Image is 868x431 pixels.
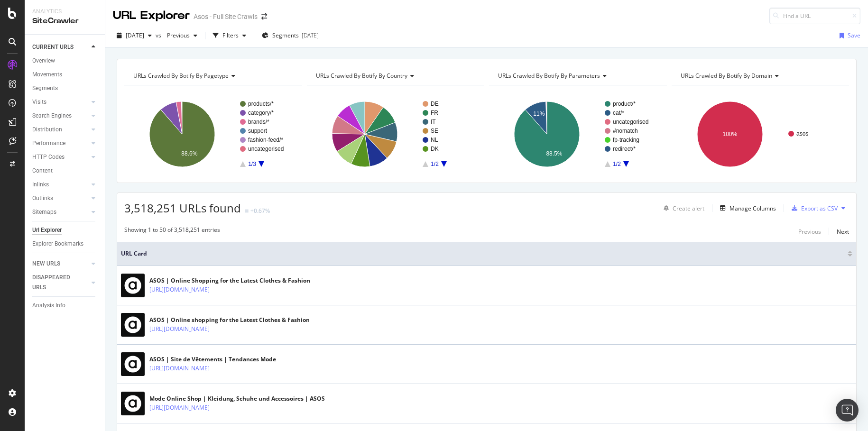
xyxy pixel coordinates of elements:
[32,152,65,162] div: HTTP Codes
[32,97,89,107] a: Visits
[126,31,144,39] span: 2025 Aug. 19th
[431,146,439,152] text: DK
[613,146,636,152] text: redirect/*
[32,111,89,121] a: Search Engines
[149,355,276,364] div: ASOS | Site de Vêtements | Tendances Mode
[133,72,229,80] span: URLs Crawled By Botify By pagetype
[32,138,65,148] div: Performance
[613,137,639,143] text: fp-tracking
[431,119,436,125] text: IT
[248,161,256,167] text: 1/3
[149,364,210,373] a: [URL][DOMAIN_NAME]
[32,138,89,148] a: Performance
[533,110,545,117] text: 11%
[121,249,845,258] span: URL Card
[121,313,145,337] img: main image
[613,119,648,125] text: uncategorised
[848,31,860,39] div: Save
[729,204,776,212] div: Manage Columns
[431,101,439,107] text: DE
[788,201,838,216] button: Export as CSV
[836,399,859,422] div: Open Intercom Messenger
[121,392,145,415] img: main image
[272,31,299,39] span: Segments
[261,13,267,20] div: arrow-right-arrow-left
[837,228,849,236] div: Next
[156,31,163,39] span: vs
[121,274,145,297] img: main image
[798,226,821,237] button: Previous
[613,110,624,116] text: cat/*
[248,110,274,116] text: category/*
[32,83,58,93] div: Segments
[248,137,283,143] text: fashion-feed/*
[163,28,201,43] button: Previous
[32,42,74,52] div: CURRENT URLS
[672,93,849,175] svg: A chart.
[307,93,483,175] svg: A chart.
[431,137,438,143] text: NL
[613,161,621,167] text: 1/2
[32,125,89,135] a: Distribution
[32,239,83,249] div: Explorer Bookmarks
[801,204,838,212] div: Export as CSV
[489,93,665,175] div: A chart.
[32,56,98,66] a: Overview
[32,70,98,80] a: Movements
[248,146,284,152] text: uncategorised
[258,28,323,43] button: Segments[DATE]
[836,28,860,43] button: Save
[796,130,808,137] text: asos
[32,166,53,176] div: Content
[113,8,190,24] div: URL Explorer
[32,193,53,203] div: Outlinks
[32,97,46,107] div: Visits
[798,228,821,236] div: Previous
[245,210,249,212] img: Equal
[124,93,300,175] svg: A chart.
[613,101,636,107] text: product/*
[181,150,197,157] text: 88.6%
[431,110,438,116] text: FR
[660,201,704,216] button: Create alert
[149,316,310,324] div: ASOS | Online shopping for the Latest Clothes & Fashion
[32,111,72,121] div: Search Engines
[209,28,250,43] button: Filters
[679,68,841,83] h4: URLs Crawled By Botify By domain
[32,207,89,217] a: Sitemaps
[32,259,89,269] a: NEW URLS
[32,225,62,235] div: Url Explorer
[248,119,269,125] text: brands/*
[613,128,638,134] text: #nomatch
[431,128,438,134] text: SE
[32,180,89,190] a: Inlinks
[121,352,145,376] img: main image
[32,70,62,80] div: Movements
[149,285,210,294] a: [URL][DOMAIN_NAME]
[316,72,407,80] span: URLs Crawled By Botify By country
[32,239,98,249] a: Explorer Bookmarks
[32,16,97,27] div: SiteCrawler
[149,324,210,334] a: [URL][DOMAIN_NAME]
[149,394,325,403] div: Mode Online Shop | Kleidung, Schuhe und Accessoires | ASOS
[149,276,310,285] div: ASOS | Online Shopping for the Latest Clothes & Fashion
[149,403,210,413] a: [URL][DOMAIN_NAME]
[32,180,49,190] div: Inlinks
[32,301,98,311] a: Analysis Info
[248,101,274,107] text: products/*
[32,125,62,135] div: Distribution
[32,225,98,235] a: Url Explorer
[498,72,600,80] span: URLs Crawled By Botify By parameters
[250,207,270,215] div: +0.67%
[431,161,439,167] text: 1/2
[32,166,98,176] a: Content
[32,83,98,93] a: Segments
[124,226,220,237] div: Showing 1 to 50 of 3,518,251 entries
[194,12,258,21] div: Asos - Full Site Crawls
[32,56,55,66] div: Overview
[314,68,476,83] h4: URLs Crawled By Botify By country
[32,193,89,203] a: Outlinks
[722,131,737,138] text: 100%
